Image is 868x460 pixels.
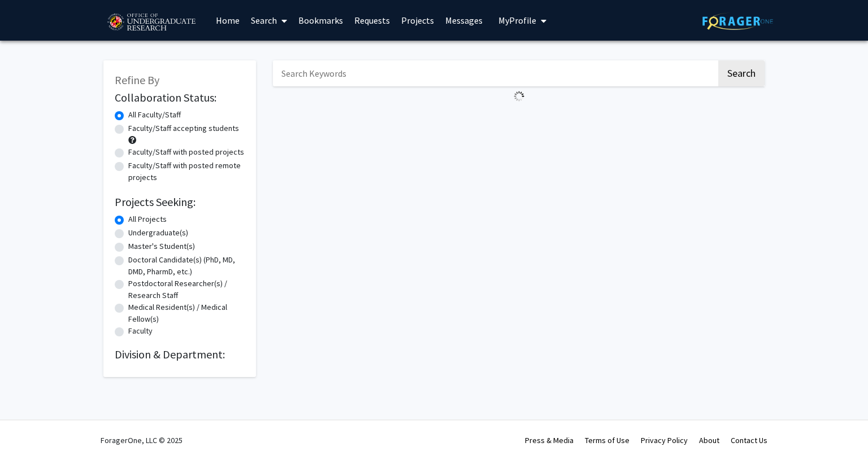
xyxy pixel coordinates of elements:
[128,160,245,183] label: Faculty/Staff with posted remote projects
[641,435,688,445] a: Privacy Policy
[293,1,349,40] a: Bookmarks
[349,1,396,40] a: Requests
[509,86,529,106] img: Loading
[585,435,630,445] a: Terms of Use
[115,348,245,361] h2: Division & Department:
[128,325,153,337] label: Faculty
[128,146,244,158] label: Faculty/Staff with posted projects
[273,106,765,132] nav: Page navigation
[718,60,765,86] button: Search
[115,73,159,87] span: Refine By
[273,60,717,86] input: Search Keywords
[498,15,536,26] span: My Profile
[440,1,488,40] a: Messages
[115,195,245,209] h2: Projects Seeking:
[525,435,574,445] a: Press & Media
[128,254,245,278] label: Doctoral Candidate(s) (PhD, MD, DMD, PharmD, etc.)
[101,420,183,460] div: ForagerOne, LLC © 2025
[245,1,293,40] a: Search
[128,240,195,252] label: Master's Student(s)
[731,435,767,445] a: Contact Us
[702,12,773,30] img: ForagerOne Logo
[115,91,245,104] h2: Collaboration Status:
[128,278,245,301] label: Postdoctoral Researcher(s) / Research Staff
[128,213,167,225] label: All Projects
[396,1,440,40] a: Projects
[128,227,188,239] label: Undergraduate(s)
[128,122,239,134] label: Faculty/Staff accepting students
[699,435,719,445] a: About
[128,109,181,121] label: All Faculty/Staff
[128,301,245,325] label: Medical Resident(s) / Medical Fellow(s)
[103,8,199,37] img: University of Maryland Logo
[210,1,245,40] a: Home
